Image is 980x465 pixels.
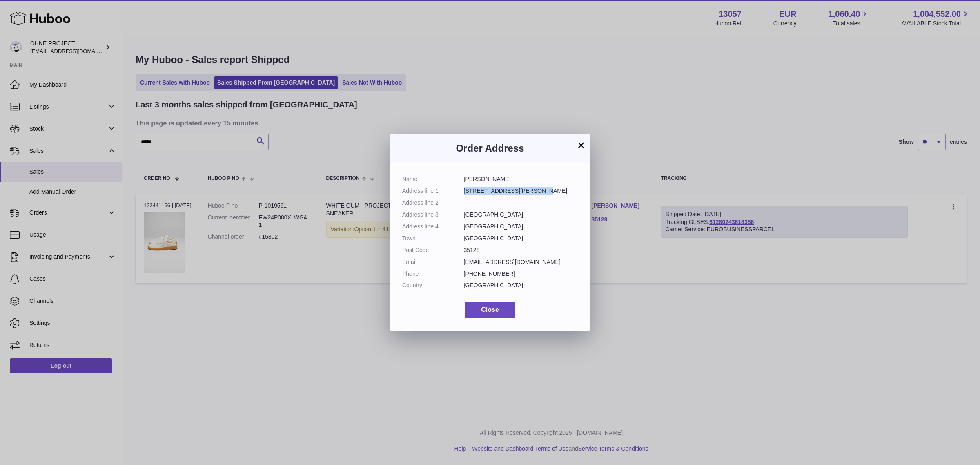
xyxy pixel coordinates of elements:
[402,270,464,278] dt: Phone
[465,302,515,318] button: Close
[464,282,578,289] dd: [GEOGRAPHIC_DATA]
[464,270,578,278] dd: [PHONE_NUMBER]
[402,187,464,195] dt: Address line 1
[464,175,578,183] dd: [PERSON_NAME]
[402,142,578,155] h3: Order Address
[402,199,464,207] dt: Address line 2
[464,246,578,254] dd: 35128
[464,235,578,242] dd: [GEOGRAPHIC_DATA]
[402,258,464,266] dt: Email
[402,211,464,219] dt: Address line 3
[464,258,578,266] dd: [EMAIL_ADDRESS][DOMAIN_NAME]
[402,223,464,230] dt: Address line 4
[464,211,578,219] dd: [GEOGRAPHIC_DATA]
[402,246,464,254] dt: Post Code
[402,235,464,242] dt: Town
[402,175,464,183] dt: Name
[464,187,578,195] dd: [STREET_ADDRESS][PERSON_NAME]
[576,140,586,150] button: ×
[464,223,578,230] dd: [GEOGRAPHIC_DATA]
[402,282,464,289] dt: Country
[481,306,499,313] span: Close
